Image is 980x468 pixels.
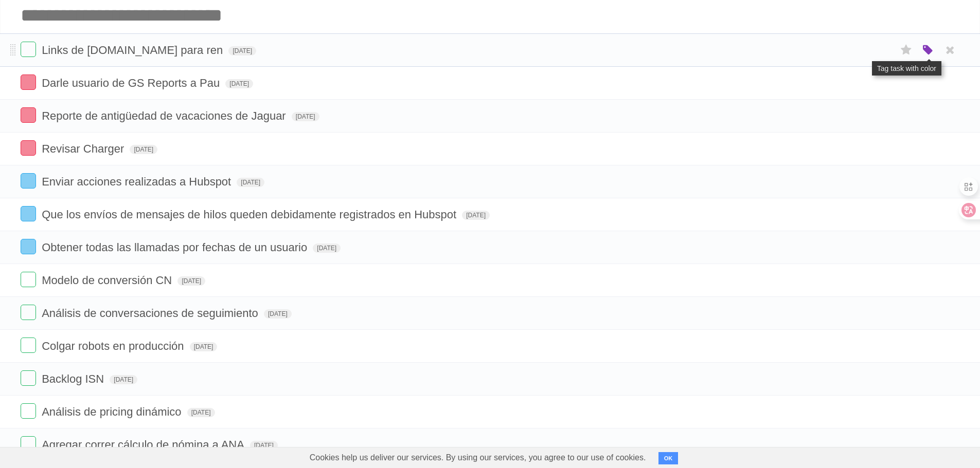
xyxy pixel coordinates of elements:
[264,309,292,319] span: [DATE]
[21,305,36,320] label: Done
[42,77,222,89] span: Darle usuario de GS Reports a Pau
[42,175,234,188] span: Enviar acciones realizadas a Hubspot
[313,244,341,253] span: [DATE]
[42,438,247,451] span: Agregar correr cálculo de nómina a ANA
[21,338,36,353] label: Done
[21,239,36,254] label: Done
[21,370,36,386] label: Done
[177,276,205,286] span: [DATE]
[42,109,289,122] span: Reporte de antigüedad de vacaciones de Jaguar
[21,403,36,419] label: Done
[225,79,253,88] span: [DATE]
[42,372,106,385] span: Backlog ISN
[42,405,184,418] span: Análisis de pricing dinámico
[658,452,679,464] button: OK
[292,112,319,121] span: [DATE]
[21,140,36,156] label: Done
[462,211,490,220] span: [DATE]
[21,173,36,189] label: Done
[42,241,310,254] span: Obtener todas las llamadas por fechas de un usuario
[21,107,36,123] label: Done
[42,142,127,155] span: Revisar Charger
[42,307,261,320] span: Análisis de conversaciones de seguimiento
[42,44,225,57] span: Links de [DOMAIN_NAME] para ren
[21,436,36,452] label: Done
[237,178,264,187] span: [DATE]
[190,342,218,351] span: [DATE]
[42,340,186,352] span: Colgar robots en producción
[42,274,174,287] span: Modelo de conversión CN
[250,441,278,450] span: [DATE]
[187,408,215,417] span: [DATE]
[21,206,36,221] label: Done
[130,145,157,154] span: [DATE]
[228,46,256,55] span: [DATE]
[21,272,36,287] label: Done
[110,375,137,384] span: [DATE]
[897,42,916,59] label: Star task
[42,208,459,221] span: Que los envíos de mensajes de hilos queden debidamente registrados en Hubspot
[21,42,36,57] label: Done
[299,447,656,468] span: Cookies help us deliver our services. By using our services, you agree to our use of cookies.
[21,74,36,90] label: Done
